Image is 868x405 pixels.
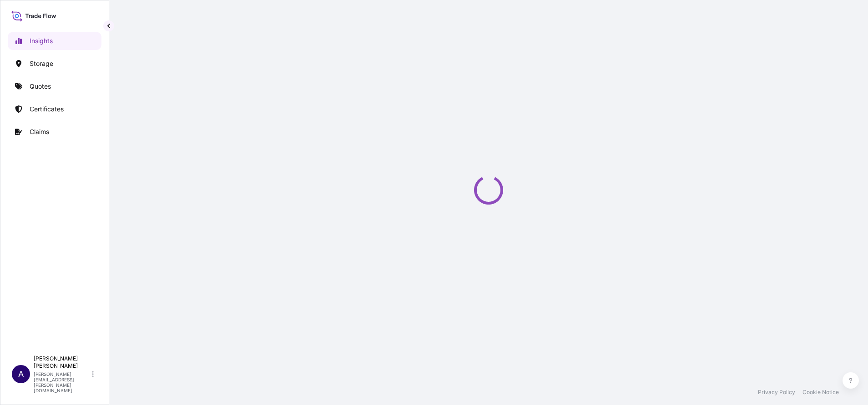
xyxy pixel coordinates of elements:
[18,370,24,379] span: A
[34,355,90,370] p: [PERSON_NAME] [PERSON_NAME]
[802,389,839,396] a: Cookie Notice
[30,105,64,114] p: Certificates
[30,82,51,91] p: Quotes
[30,127,49,136] p: Claims
[30,59,53,68] p: Storage
[30,36,53,45] p: Insights
[8,55,101,73] a: Storage
[8,123,101,141] a: Claims
[758,389,795,396] a: Privacy Policy
[8,32,101,50] a: Insights
[8,100,101,118] a: Certificates
[34,371,90,393] p: [PERSON_NAME][EMAIL_ADDRESS][PERSON_NAME][DOMAIN_NAME]
[8,77,101,95] a: Quotes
